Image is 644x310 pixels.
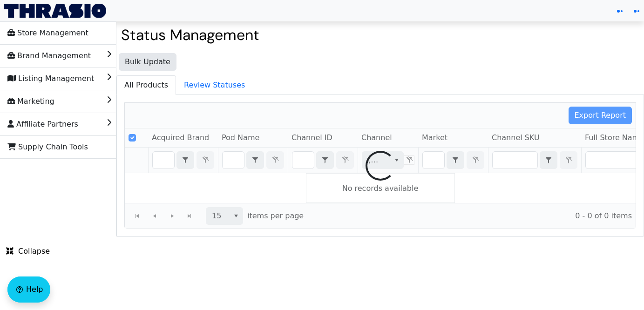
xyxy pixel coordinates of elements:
span: Review Statuses [176,76,252,94]
span: Supply Chain Tools [7,140,88,155]
span: Listing Management [7,71,94,86]
span: Help [26,284,43,295]
span: Affiliate Partners [7,117,78,132]
span: Store Management [7,26,88,40]
span: All Products [117,76,176,94]
h2: Status Management [121,26,639,44]
button: Bulk Update [119,53,176,71]
span: Marketing [7,94,54,109]
span: Brand Management [7,48,91,63]
span: Collapse [6,246,50,257]
img: Thrasio Logo [4,4,106,18]
span: Bulk Update [125,56,170,67]
button: Help floatingactionbutton [7,276,50,303]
